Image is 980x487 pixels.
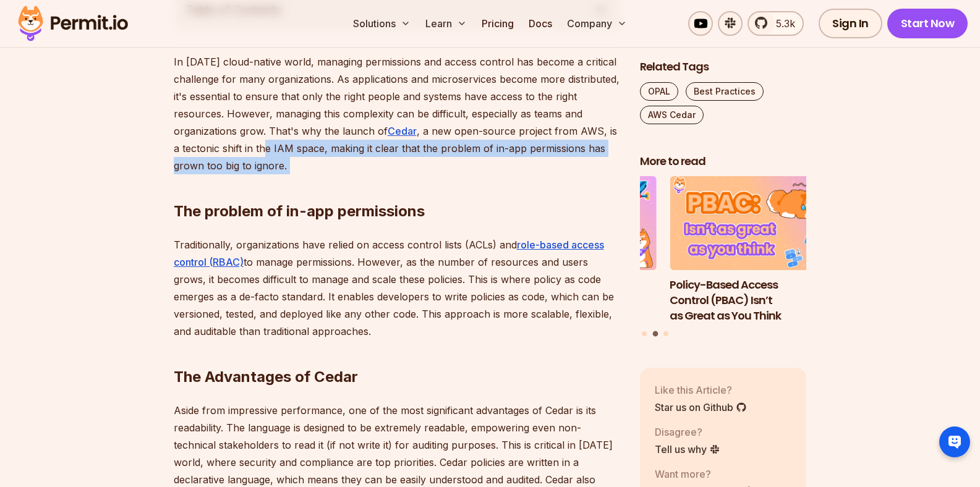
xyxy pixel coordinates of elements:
[348,11,415,36] button: Solutions
[477,11,519,36] a: Pricing
[490,177,657,324] li: 1 of 3
[174,239,604,268] a: role-based access control (RBAC)
[12,2,134,44] img: Permit logo
[490,277,657,323] h3: How to Use JWTs for Authorization: Best Practices and Common Mistakes
[670,177,837,324] li: 2 of 3
[748,11,804,36] a: 5.3k
[819,9,882,38] a: Sign In
[642,331,647,336] button: Go to slide 1
[174,53,620,174] p: In [DATE] cloud-native world, managing permissions and access control has become a critical chall...
[640,82,678,101] a: OPAL
[174,152,620,221] h2: The problem of in-app permissions
[686,82,764,101] a: Best Practices
[655,467,751,481] p: Want more?
[174,236,620,340] p: Traditionally, organizations have relied on access control lists (ACLs) and to manage permissions...
[655,425,720,439] p: Disagree?
[640,154,807,169] h2: More to read
[174,318,620,387] h2: The Advantages of Cedar
[663,331,668,336] button: Go to slide 3
[524,11,557,36] a: Docs
[652,331,658,337] button: Go to slide 2
[655,383,747,397] p: Like this Article?
[670,277,837,323] h3: Policy-Based Access Control (PBAC) Isn’t as Great as You Think
[640,106,704,124] a: AWS Cedar
[640,59,807,75] h2: Related Tags
[640,177,807,339] div: Posts
[670,177,837,271] img: Policy-Based Access Control (PBAC) Isn’t as Great as You Think
[420,11,472,36] button: Learn
[769,16,795,31] span: 5.3k
[655,442,720,457] a: Tell us why
[388,125,417,137] a: Cedar
[562,11,632,36] button: Company
[490,177,657,324] a: How to Use JWTs for Authorization: Best Practices and Common MistakesHow to Use JWTs for Authoriz...
[887,9,968,38] a: Start Now
[655,400,747,415] a: Star us on Github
